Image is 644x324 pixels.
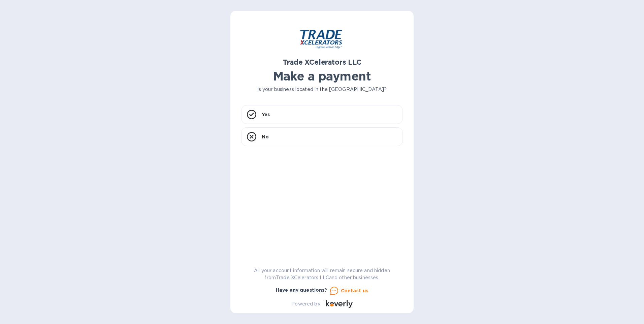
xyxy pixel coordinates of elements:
[241,267,403,281] p: All your account information will remain secure and hidden from Trade XCelerators LLC and other b...
[241,86,403,93] p: Is your business located in the [GEOGRAPHIC_DATA]?
[241,69,403,83] h1: Make a payment
[341,288,368,293] u: Contact us
[262,133,269,140] p: No
[276,287,327,293] b: Have any questions?
[283,58,361,66] b: Trade XCelerators LLC
[291,300,320,307] p: Powered by
[262,111,270,118] p: Yes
